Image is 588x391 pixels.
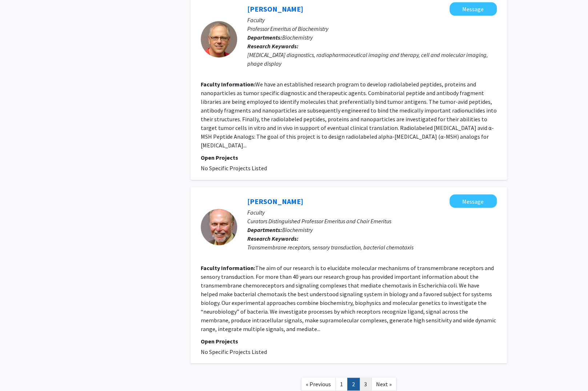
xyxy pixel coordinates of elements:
[5,358,31,386] iframe: Chat
[247,226,282,233] b: Departments:
[247,50,497,68] div: [MEDICAL_DATA] diagnostics, radiopharmaceutical imaging and therapy, cell and molecular imaging, ...
[247,4,303,13] a: [PERSON_NAME]
[247,196,303,205] a: [PERSON_NAME]
[201,337,497,345] p: Open Projects
[201,81,497,149] fg-read-more: We have an established research program to develop radiolabeled peptides, proteins and nanopartic...
[282,34,313,41] span: Biochemistry
[247,34,282,41] b: Departments:
[201,164,267,172] span: No Specific Projects Listed
[282,226,313,233] span: Biochemistry
[201,81,255,88] b: Faculty Information:
[201,348,267,355] span: No Specific Projects Listed
[335,378,348,390] a: 1
[247,216,497,225] p: Curators Distinguished Professor Emeritus and Chair Emeritus
[306,380,331,387] span: « Previous
[247,243,497,251] div: Transmembrane receptors, sensory transduction, bacterial chemotaxis
[201,264,255,271] b: Faculty Information:
[247,235,299,242] b: Research Keywords:
[347,378,360,390] a: 2
[371,378,396,390] a: Next
[359,378,372,390] a: 3
[449,2,497,16] button: Message Thomas Quinn
[247,24,497,33] p: Professor Emeritus of Biochemistry
[376,380,392,387] span: Next »
[201,264,496,332] fg-read-more: The aim of our research is to elucidate molecular mechanisms of transmembrane receptors and senso...
[247,42,299,50] b: Research Keywords:
[201,153,497,162] p: Open Projects
[247,16,497,24] p: Faculty
[301,378,336,390] a: Previous
[449,194,497,208] button: Message Gerald Hazelbauer
[247,208,497,216] p: Faculty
